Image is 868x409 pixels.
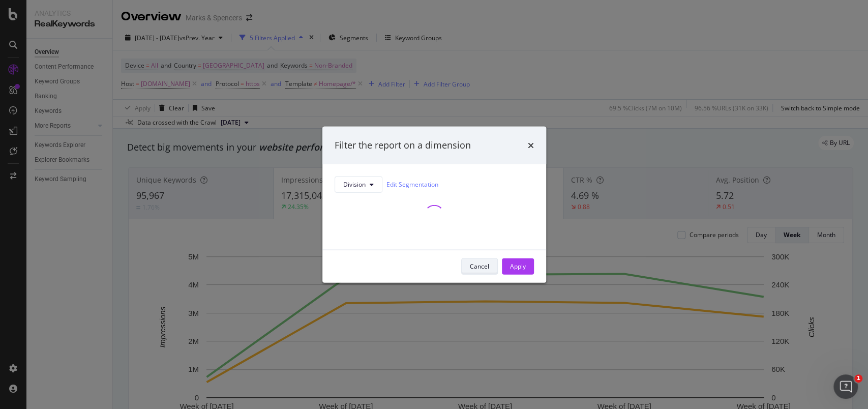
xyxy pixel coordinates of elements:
[528,139,534,152] div: times
[386,179,438,190] a: Edit Segmentation
[470,262,489,271] div: Cancel
[502,258,534,274] button: Apply
[833,374,858,399] iframe: Intercom live chat
[335,176,382,192] button: Division
[510,262,526,271] div: Apply
[322,127,546,283] div: modal
[854,374,862,383] span: 1
[343,180,366,189] span: Division
[335,139,471,152] div: Filter the report on a dimension
[461,258,498,274] button: Cancel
